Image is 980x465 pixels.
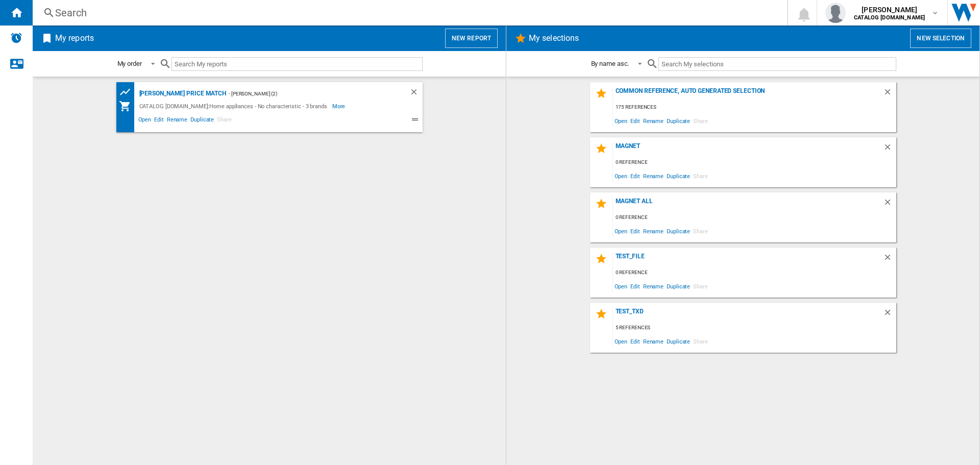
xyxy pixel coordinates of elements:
[642,169,665,183] span: Rename
[629,334,642,348] span: Edit
[883,253,896,266] div: Delete
[629,169,642,183] span: Edit
[629,114,642,128] span: Edit
[665,114,692,128] span: Duplicate
[854,5,925,15] span: [PERSON_NAME]
[665,334,692,348] span: Duplicate
[613,142,883,156] div: Magnet
[613,308,883,322] div: test_txd
[629,279,642,293] span: Edit
[119,100,137,112] div: My Assortment
[591,60,629,67] div: By name asc.
[692,334,709,348] span: Share
[613,253,883,266] div: test_file
[613,114,629,128] span: Open
[171,57,423,71] input: Search My reports
[825,3,846,23] img: profile.jpg
[692,279,709,293] span: Share
[137,115,153,127] span: Open
[665,224,692,238] span: Duplicate
[613,224,629,238] span: Open
[332,100,347,112] span: More
[10,32,22,44] img: alerts-logo.svg
[658,57,896,71] input: Search My selections
[137,87,227,100] div: [PERSON_NAME] Price Match
[215,115,233,127] span: Share
[137,100,332,112] div: CATALOG [DOMAIN_NAME]:Home appliances - No characteristic - 3 brands
[642,114,665,128] span: Rename
[226,87,388,100] div: - [PERSON_NAME] (2)
[854,14,925,21] b: CATALOG [DOMAIN_NAME]
[613,322,896,334] div: 5 references
[613,334,629,348] span: Open
[642,334,665,348] span: Rename
[613,87,883,101] div: Common reference, auto generated selection
[165,115,189,127] span: Rename
[910,29,971,48] button: New selection
[445,29,498,48] button: New report
[119,86,137,99] div: Product prices grid
[117,60,142,67] div: My order
[153,115,165,127] span: Edit
[613,169,629,183] span: Open
[883,87,896,101] div: Delete
[665,169,692,183] span: Duplicate
[613,266,896,279] div: 0 reference
[642,224,665,238] span: Rename
[642,279,665,293] span: Rename
[53,29,96,48] h2: My reports
[55,6,761,20] div: Search
[883,142,896,156] div: Delete
[883,308,896,322] div: Delete
[692,224,709,238] span: Share
[883,198,896,211] div: Delete
[692,114,709,128] span: Share
[613,156,896,169] div: 0 reference
[665,279,692,293] span: Duplicate
[527,29,581,48] h2: My selections
[189,115,215,127] span: Duplicate
[692,169,709,183] span: Share
[629,224,642,238] span: Edit
[613,101,896,114] div: 175 references
[613,279,629,293] span: Open
[409,87,423,100] div: Delete
[613,198,883,211] div: Magnet ALL
[613,211,896,224] div: 0 reference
